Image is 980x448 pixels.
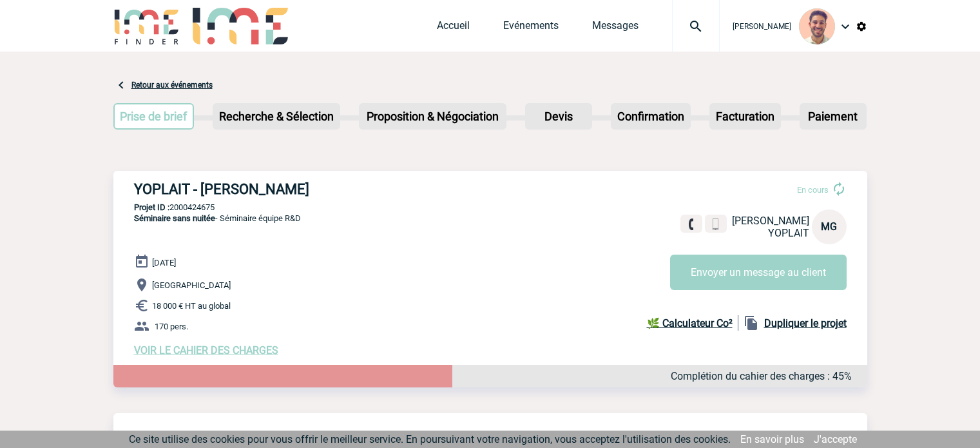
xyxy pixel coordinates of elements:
[115,104,193,128] p: Prise de brief
[113,202,867,212] p: 2000424675
[814,433,857,445] a: J'accepte
[592,19,639,37] a: Messages
[113,8,180,44] img: IME-Finder
[732,215,809,227] span: [PERSON_NAME]
[710,219,722,230] img: portable.png
[134,202,169,212] b: Projet ID :
[129,433,731,445] span: Ce site utilise des cookies pour vous offrir le meilleur service. En poursuivant votre navigation...
[799,8,835,44] img: 132114-0.jpg
[768,227,809,239] span: YOPLAIT
[711,104,780,128] p: Facturation
[152,258,176,268] span: [DATE]
[134,181,521,197] h3: YOPLAIT - [PERSON_NAME]
[647,317,733,329] b: 🌿 Calculateur Co²
[686,219,697,230] img: fixe.png
[764,317,847,329] b: Dupliquer le projet
[214,104,339,128] p: Recherche & Sélection
[503,19,559,37] a: Evénements
[437,19,470,37] a: Accueil
[131,81,213,90] a: Retour aux événements
[134,213,301,223] span: - Séminaire équipe R&D
[740,433,804,445] a: En savoir plus
[670,255,847,290] button: Envoyer un message au client
[155,322,188,331] span: 170 pers.
[360,104,505,128] p: Proposition & Négociation
[134,213,215,223] span: Séminaire sans nuitée
[612,104,689,128] p: Confirmation
[821,220,837,233] span: MG
[733,22,791,31] span: [PERSON_NAME]
[744,315,759,331] img: file_copy-black-24dp.png
[152,301,231,311] span: 18 000 € HT au global
[152,280,231,290] span: [GEOGRAPHIC_DATA]
[647,315,738,331] a: 🌿 Calculateur Co²
[134,344,278,356] a: VOIR LE CAHIER DES CHARGES
[797,185,829,195] span: En cours
[801,104,865,128] p: Paiement
[526,104,591,128] p: Devis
